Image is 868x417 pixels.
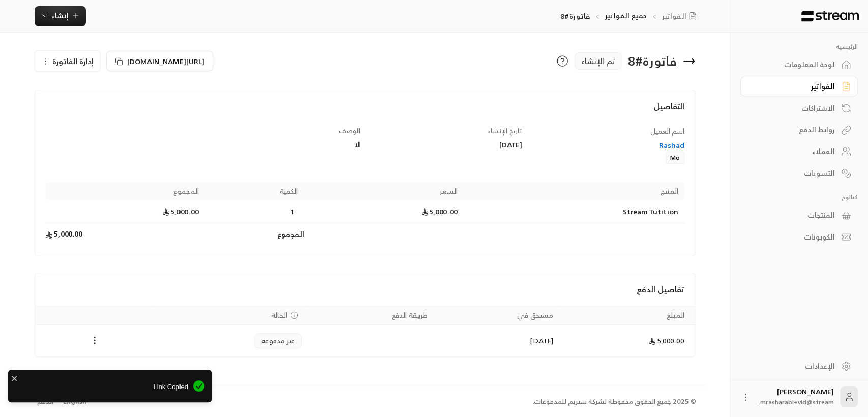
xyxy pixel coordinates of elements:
[304,182,464,200] th: السعر
[205,223,304,246] td: المجموع
[35,6,86,26] button: إنشاء
[753,232,835,242] div: الكوبونات
[740,163,858,183] a: التسويات
[740,120,858,140] a: روابط الدفع
[560,11,590,21] p: فاتورة#8
[45,200,205,223] td: 5,000.00
[370,140,522,150] div: [DATE]
[52,9,69,22] span: إنشاء
[650,125,684,137] span: اسم العميل
[434,325,559,356] td: [DATE]
[533,397,696,407] div: © 2025 جميع الحقوق محفوظة لشركة ستريم للمدفوعات.
[740,227,858,247] a: الكوبونات
[52,55,94,68] span: إدارة الفاتورة
[560,11,700,21] nav: breadcrumb
[666,152,684,164] div: Mo
[559,325,695,356] td: 5,000.00
[532,140,684,151] div: Rashad
[434,306,559,325] th: مستحق في
[753,168,835,178] div: التسويات
[308,306,434,325] th: طريقة الدفع
[740,193,858,201] p: كتالوج
[662,11,701,21] a: الفواتير
[559,306,695,325] th: المبلغ
[339,125,360,137] span: الوصف
[753,81,835,92] div: الفواتير
[740,205,858,225] a: المنتجات
[753,361,835,371] div: الإعدادات
[304,200,464,223] td: 5,000.00
[605,9,647,22] a: جميع الفواتير
[45,283,684,295] h4: تفاصيل الدفع
[753,103,835,113] div: الاشتراكات
[45,100,684,123] h4: التفاصيل
[35,306,695,356] table: Payments
[740,356,858,376] a: الإعدادات
[106,51,213,71] button: [URL][DOMAIN_NAME]
[15,382,188,392] span: Link Copied
[261,336,295,346] span: غير مدفوعة
[740,55,858,75] a: لوحة المعلومات
[753,146,835,157] div: العملاء
[35,51,100,71] button: إدارة الفاتورة
[45,182,684,246] table: Products
[205,182,304,200] th: الكمية
[740,98,858,118] a: الاشتراكات
[288,206,298,217] span: 1
[740,77,858,97] a: الفواتير
[753,59,835,70] div: لوحة المعلومات
[45,223,205,246] td: 5,000.00
[11,373,18,383] button: close
[628,53,677,69] div: فاتورة # 8
[740,142,858,162] a: العملاء
[532,140,684,163] a: RashadMo
[581,55,615,67] span: تم الإنشاء
[488,125,522,137] span: تاريخ الإنشاء
[757,397,834,407] span: mrasharabi+vid@stream...
[757,386,834,407] div: [PERSON_NAME]
[800,11,860,22] img: Logo
[753,210,835,220] div: المنتجات
[45,140,360,150] div: لا
[45,182,205,200] th: المجموع
[127,56,204,67] span: [URL][DOMAIN_NAME]
[753,125,835,135] div: روابط الدفع
[740,43,858,51] p: الرئيسية
[464,200,684,223] td: Stream Tutition
[464,182,684,200] th: المنتج
[271,310,287,320] span: الحالة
